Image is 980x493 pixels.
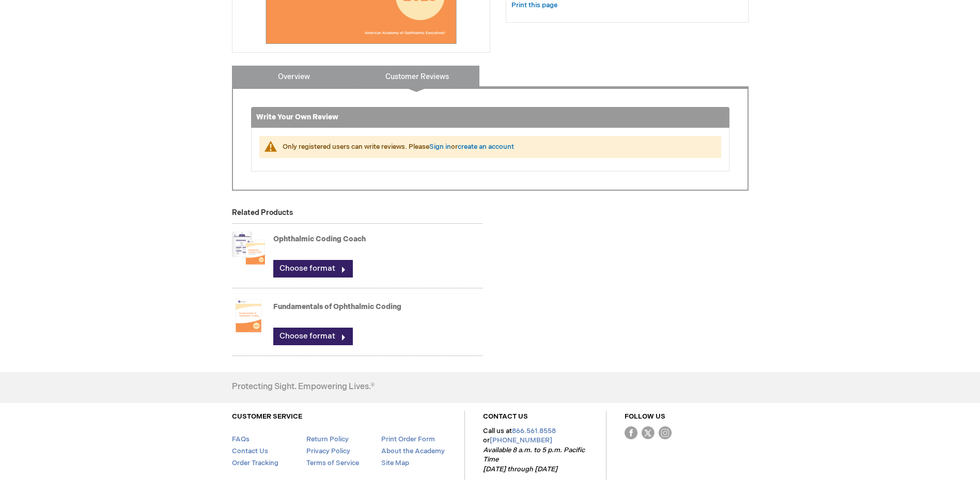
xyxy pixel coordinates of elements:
p: Call us at or [483,426,588,474]
strong: Related Products [232,208,293,217]
a: Choose format [273,260,353,278]
a: About the Academy [381,447,445,455]
img: instagram [659,426,672,439]
img: Twitter [642,426,655,439]
a: Privacy Policy [306,447,350,455]
a: Return Policy [306,435,349,443]
a: CONTACT US [483,412,528,421]
a: Sign in [429,143,451,151]
img: Facebook [625,426,637,439]
a: Contact Us [232,447,268,455]
a: Customer Reviews [355,66,479,86]
a: Ophthalmic Coding Coach [273,235,366,243]
a: 866.561.8558 [512,427,556,435]
a: [PHONE_NUMBER] [490,436,552,444]
a: Fundamentals of Ophthalmic Coding [273,302,401,311]
a: Choose format [273,328,353,345]
em: Available 8 a.m. to 5 p.m. Pacific Time [DATE] through [DATE] [483,446,585,473]
a: FAQs [232,435,250,443]
a: Print Order Form [381,435,435,443]
a: Order Tracking [232,459,278,467]
h4: Protecting Sight. Empowering Lives.® [232,382,375,392]
img: Fundamentals of Ophthalmic Coding [232,295,265,336]
a: FOLLOW US [625,412,665,421]
a: create an account [458,143,514,151]
a: CUSTOMER SERVICE [232,412,302,421]
strong: Write Your Own Review [256,113,338,121]
div: Only registered users can write reviews. Please or [283,142,711,152]
a: Terms of Service [306,459,359,467]
img: Ophthalmic Coding Coach [232,227,265,269]
a: Site Map [381,459,409,467]
a: Overview [232,66,356,86]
